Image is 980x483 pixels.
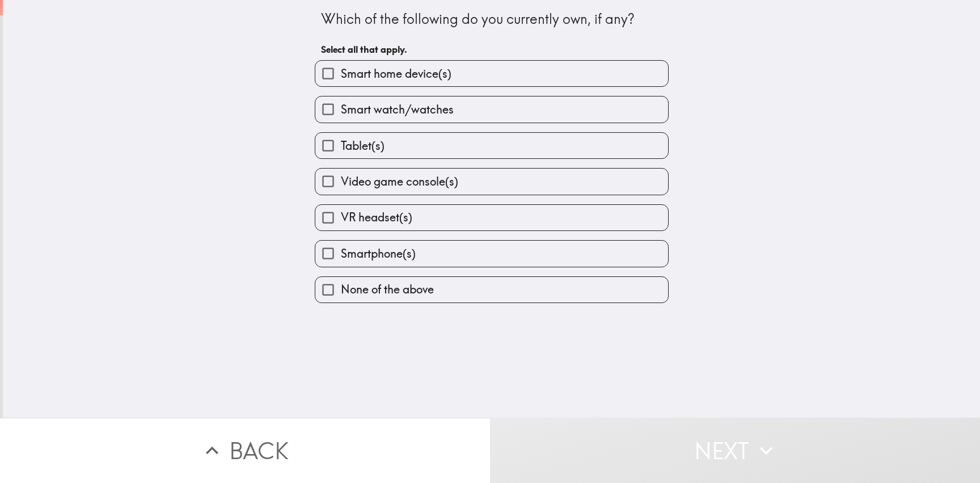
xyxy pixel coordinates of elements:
[315,133,668,158] button: Tablet(s)
[341,282,434,297] span: None of the above
[341,102,454,117] span: Smart watch/watches
[321,43,662,56] h6: Select all that apply.
[341,174,458,190] span: Video game console(s)
[315,169,668,194] button: Video game console(s)
[315,277,668,303] button: None of the above
[490,418,980,483] button: Next
[341,246,416,262] span: Smartphone(s)
[315,205,668,230] button: VR headset(s)
[315,61,668,86] button: Smart home device(s)
[341,138,385,154] span: Tablet(s)
[315,96,668,122] button: Smart watch/watches
[341,66,451,82] span: Smart home device(s)
[341,209,412,225] span: VR headset(s)
[321,10,662,29] div: Which of the following do you currently own, if any?
[315,241,668,266] button: Smartphone(s)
